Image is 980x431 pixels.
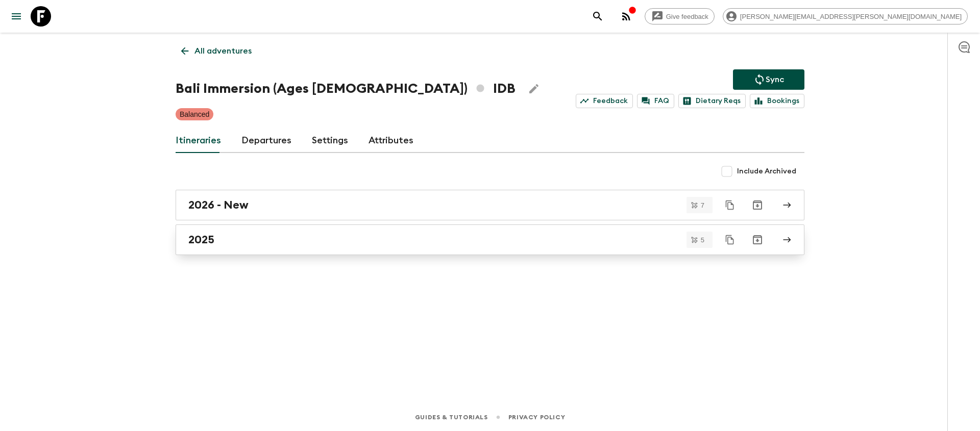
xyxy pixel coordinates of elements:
a: 2026 - New [176,190,804,220]
a: Itineraries [176,129,221,153]
a: Give feedback [645,8,715,24]
button: Edit Adventure Title [524,79,544,99]
h2: 2026 - New [188,198,249,212]
button: search adventures [587,6,608,27]
span: 7 [695,202,710,209]
span: [PERSON_NAME][EMAIL_ADDRESS][PERSON_NAME][DOMAIN_NAME] [734,13,967,20]
div: [PERSON_NAME][EMAIL_ADDRESS][PERSON_NAME][DOMAIN_NAME] [723,8,968,24]
a: 2025 [176,224,804,255]
button: Duplicate [721,196,739,214]
span: Include Archived [737,166,796,176]
a: Attributes [369,129,413,153]
a: FAQ [637,94,674,108]
h1: Bali Immersion (Ages [DEMOGRAPHIC_DATA]) IDB [176,79,516,99]
a: Feedback [576,94,633,108]
h2: 2025 [188,233,214,246]
button: Duplicate [721,231,739,249]
a: Dietary Reqs [678,94,746,108]
button: Archive [747,195,768,215]
a: Privacy Policy [508,412,565,423]
span: 5 [695,237,710,243]
a: Guides & Tutorials [415,412,488,423]
p: Balanced [180,109,209,119]
a: Departures [241,129,291,153]
a: All adventures [176,41,257,61]
a: Bookings [750,94,804,108]
button: Archive [747,230,768,250]
p: All adventures [194,45,252,57]
button: menu [6,6,27,27]
button: Sync adventure departures to the booking engine [733,69,804,90]
a: Settings [312,129,348,153]
p: Sync [766,73,784,86]
span: Give feedback [660,13,714,20]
